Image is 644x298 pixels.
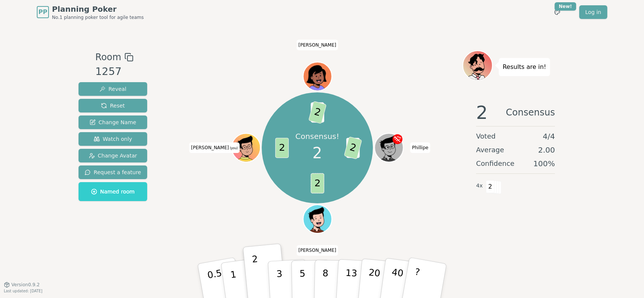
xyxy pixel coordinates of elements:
[229,147,238,150] span: (you)
[52,4,144,14] span: Planning Poker
[79,132,147,146] button: Watch only
[52,14,144,20] span: No.1 planning poker tool for agile teams
[476,131,496,142] span: Voted
[94,135,132,143] span: Watch only
[79,99,147,112] button: Reset
[11,282,40,288] span: Version 0.9.2
[538,145,555,155] span: 2.00
[89,152,137,159] span: Change Avatar
[232,134,259,161] button: Click to change your avatar
[79,149,147,162] button: Change Avatar
[189,142,240,153] span: Click to change your name
[308,101,326,124] span: 2
[91,188,135,195] span: Named room
[554,2,576,11] div: New!
[79,82,147,96] button: Reveal
[506,103,555,122] span: Consensus
[297,245,338,256] span: Click to change your name
[295,131,339,142] p: Consensus!
[476,145,504,155] span: Average
[90,119,136,126] span: Change Name
[79,165,147,179] button: Request a feature
[543,131,555,142] span: 4 / 4
[95,50,121,64] span: Room
[79,182,147,201] button: Named room
[313,142,322,164] span: 2
[476,158,514,169] span: Confidence
[101,102,125,109] span: Reset
[476,103,488,122] span: 2
[85,169,141,176] span: Request a feature
[4,282,40,288] button: Version0.9.2
[95,64,133,80] div: 1257
[79,115,147,129] button: Change Name
[550,5,564,19] button: New!
[275,138,289,158] span: 2
[533,158,555,169] span: 100 %
[38,8,47,17] span: PP
[4,289,42,293] span: Last updated: [DATE]
[476,182,483,190] span: 4 x
[503,62,546,72] p: Results are in!
[99,85,126,93] span: Reveal
[579,5,607,19] a: Log in
[297,40,338,50] span: Click to change your name
[251,254,261,295] p: 2
[344,136,362,159] span: 2
[311,173,324,193] span: 2
[486,180,495,193] span: 2
[410,142,430,153] span: Click to change your name
[37,4,144,20] a: PPPlanning PokerNo.1 planning poker tool for agile teams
